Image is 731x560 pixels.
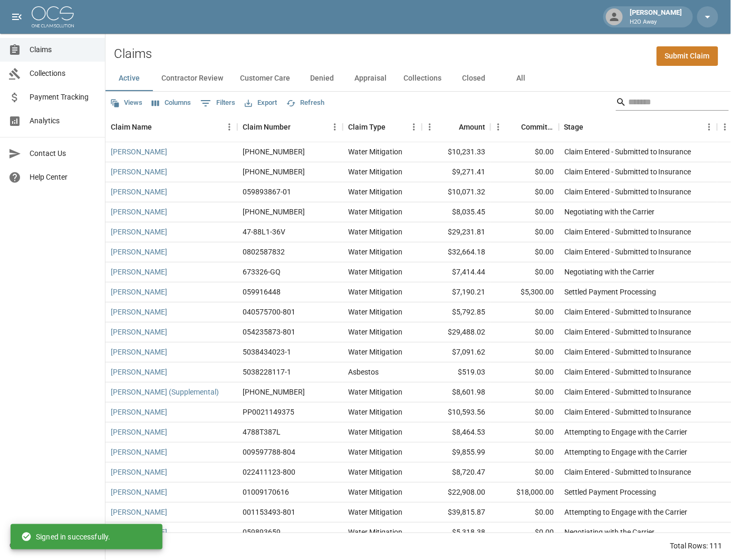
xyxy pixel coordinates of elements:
a: [PERSON_NAME] [111,447,167,457]
div: Claim Entered - Submitted to Insurance [564,347,691,357]
div: 47-88L1-36V [243,227,285,237]
div: $10,231.33 [422,142,490,162]
div: $0.00 [490,443,559,463]
div: 5038434023-1 [243,347,291,357]
a: Submit Claim [657,46,718,66]
div: 01-009-176062 [243,207,305,217]
a: [PERSON_NAME] [111,146,167,157]
div: $5,792.85 [422,302,490,322]
a: [PERSON_NAME] [111,467,167,477]
button: Menu [490,119,506,135]
h2: Claims [114,46,152,62]
div: Water Mitigation [348,307,402,317]
div: 059893659 [243,527,281,537]
div: $0.00 [490,503,559,523]
div: Asbestos [348,367,379,377]
div: 01009170616 [243,487,289,497]
div: $0.00 [490,523,559,543]
div: Claim Number [243,112,291,142]
button: Sort [291,120,305,134]
button: Closed [450,66,497,91]
a: [PERSON_NAME] [111,166,167,177]
div: Settled Payment Processing [564,487,656,497]
div: Claim Entered - Submitted to Insurance [564,247,691,257]
div: $0.00 [490,463,559,483]
div: Water Mitigation [348,487,402,497]
button: Sort [152,120,167,134]
div: $7,190.21 [422,282,490,302]
div: Water Mitigation [348,447,402,457]
button: Show filters [198,95,238,112]
div: $5,318.38 [422,523,490,543]
div: Claim Entered - Submitted to Insurance [564,467,691,477]
div: Water Mitigation [348,207,402,217]
div: Stage [559,112,717,142]
div: 054235873-801 [243,327,295,337]
a: [PERSON_NAME] [111,407,167,417]
div: $8,035.45 [422,202,490,222]
a: [PERSON_NAME] [111,247,167,257]
div: Negotiating with the Carrier [564,207,655,217]
div: Claim Entered - Submitted to Insurance [564,146,691,157]
div: $519.03 [422,362,490,382]
div: Water Mitigation [348,327,402,337]
div: $8,464.53 [422,423,490,443]
div: $8,720.47 [422,463,490,483]
button: Export [242,95,280,111]
div: $0.00 [490,402,559,423]
div: Attempting to Engage with the Carrier [564,507,688,517]
div: Water Mitigation [348,267,402,277]
div: $10,071.32 [422,182,490,202]
div: 4788T387L [243,427,281,437]
button: Select columns [149,95,194,111]
a: [PERSON_NAME] (Supplemental) [111,387,219,397]
div: Claim Entered - Submitted to Insurance [564,387,691,397]
div: Committed Amount [490,112,559,142]
div: Claim Entered - Submitted to Insurance [564,367,691,377]
div: $5,300.00 [490,282,559,302]
div: Stage [564,112,584,142]
button: Appraisal [346,66,395,91]
div: PP0021149375 [243,407,294,417]
div: $29,488.02 [422,322,490,342]
button: Refresh [284,95,327,111]
div: Water Mitigation [348,287,402,297]
button: Sort [584,120,599,134]
div: Water Mitigation [348,247,402,257]
a: [PERSON_NAME] [111,507,167,517]
div: $0.00 [490,242,559,262]
button: Denied [299,66,346,91]
div: Negotiating with the Carrier [564,267,655,277]
div: Amount [459,112,485,142]
div: $9,855.99 [422,443,490,463]
button: Collections [395,66,450,91]
div: $7,414.44 [422,262,490,282]
div: 022411123-800 [243,467,295,477]
button: Customer Care [232,66,299,91]
div: 01-009-167792 [243,146,305,157]
div: $0.00 [490,162,559,182]
div: Claim Type [348,112,386,142]
div: Claim Entered - Submitted to Insurance [564,307,691,317]
div: $0.00 [490,322,559,342]
div: Water Mitigation [348,427,402,437]
button: Active [105,66,153,91]
div: Water Mitigation [348,186,402,197]
div: 059893867-01 [243,186,291,197]
a: [PERSON_NAME] [111,307,167,317]
div: $32,664.18 [422,242,490,262]
div: Water Mitigation [348,387,402,397]
div: $9,271.41 [422,162,490,182]
div: Claim Entered - Submitted to Insurance [564,186,691,197]
div: 059916448 [243,287,281,297]
div: $0.00 [490,382,559,402]
div: 009597788-804 [243,447,295,457]
div: $0.00 [490,222,559,242]
a: [PERSON_NAME] [111,327,167,337]
div: $29,231.81 [422,222,490,242]
div: Water Mitigation [348,507,402,517]
div: $0.00 [490,262,559,282]
a: [PERSON_NAME] [111,367,167,377]
div: dynamic tabs [105,66,731,91]
button: Menu [327,119,343,135]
